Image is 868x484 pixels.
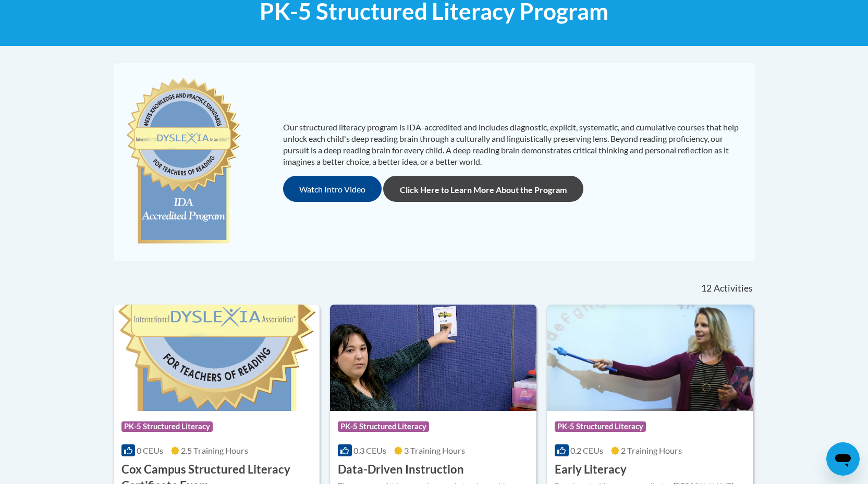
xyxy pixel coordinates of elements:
[383,176,583,202] a: Click Here to Learn More About the Program
[621,445,682,455] span: 2 Training Hours
[124,73,243,250] img: c477cda6-e343-453b-bfce-d6f9e9818e1c.png
[555,421,646,432] span: PK-5 Structured Literacy
[555,462,627,478] h3: Early Literacy
[330,305,536,411] img: Course Logo
[353,445,386,455] span: 0.3 CEUs
[283,176,382,202] button: Watch Intro Video
[338,462,464,478] h3: Data-Driven Instruction
[338,421,429,432] span: PK-5 Structured Literacy
[547,305,753,411] img: Course Logo
[701,283,712,294] span: 12
[121,421,213,432] span: PK-5 Structured Literacy
[181,445,248,455] span: 2.5 Training Hours
[114,305,320,411] img: Course Logo
[714,283,753,294] span: Activities
[283,122,744,167] p: Our structured literacy program is IDA-accredited and includes diagnostic, explicit, systematic, ...
[570,445,603,455] span: 0.2 CEUs
[137,445,163,455] span: 0 CEUs
[404,445,465,455] span: 3 Training Hours
[826,442,860,476] iframe: Button to launch messaging window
